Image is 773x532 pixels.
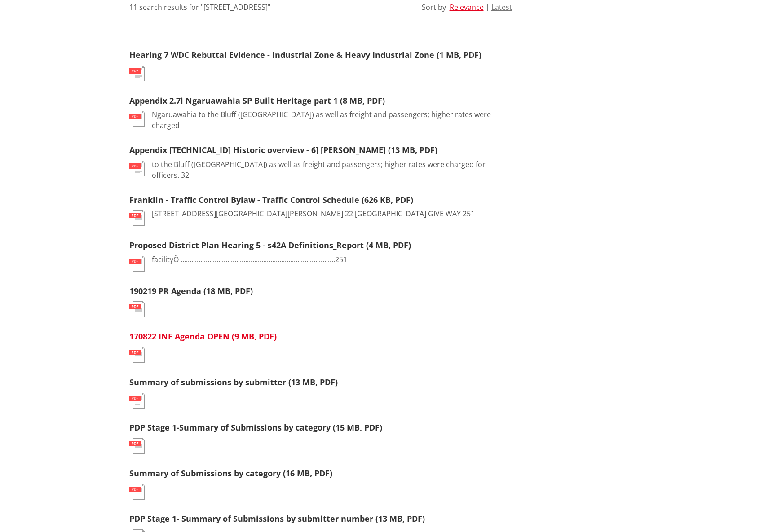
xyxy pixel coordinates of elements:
[129,347,145,363] img: document-pdf.svg
[129,468,332,479] a: Summary of Submissions by category (16 MB, PDF)
[129,256,145,272] img: document-pdf.svg
[129,513,425,524] a: PDP Stage 1- Summary of Submissions by submitter number (13 MB, PDF)
[129,2,270,13] div: 11 search results for "[STREET_ADDRESS]"
[422,2,446,13] div: Sort by
[129,484,145,500] img: document-pdf.svg
[129,210,145,226] img: document-pdf.svg
[129,286,253,296] a: 190219 PR Agenda (18 MB, PDF)
[732,494,764,527] iframe: Messenger Launcher
[152,109,512,131] p: Ngaruawahia to the Bluff ([GEOGRAPHIC_DATA]) as well as freight and passengers; higher rates were...
[129,145,437,155] a: Appendix [TECHNICAL_ID] Historic overview - 6] [PERSON_NAME] (13 MB, PDF)
[152,208,475,219] p: [STREET_ADDRESS][GEOGRAPHIC_DATA][PERSON_NAME] 22 [GEOGRAPHIC_DATA] GIVE WAY 251
[129,393,145,409] img: document-pdf.svg
[491,3,512,11] button: Latest
[129,111,145,127] img: document-pdf.svg
[129,422,382,433] a: PDP Stage 1-Summary of Submissions by category (15 MB, PDF)
[129,95,385,106] a: Appendix 2.7i Ngaruawahia SP Built Heritage part 1 (8 MB, PDF)
[129,161,145,176] img: document-pdf.svg
[152,159,512,180] p: to the Bluff ([GEOGRAPHIC_DATA]) as well as freight and passengers; higher rates were charged for...
[129,331,277,342] a: 170822 INF Agenda OPEN (9 MB, PDF)
[129,377,338,387] a: Summary of submissions by submitter (13 MB, PDF)
[129,49,481,60] a: Hearing 7 WDC Rebuttal Evidence - Industrial Zone & Heavy Industrial Zone (1 MB, PDF)
[129,240,411,251] a: Proposed District Plan Hearing 5 - s42A Definitions_Report (4 MB, PDF)
[129,194,413,205] a: Franklin - Traffic Control Bylaw - Traffic Control Schedule (626 KB, PDF)
[129,438,145,454] img: document-pdf.svg
[129,66,145,81] img: document-pdf.svg
[129,301,145,317] img: document-pdf.svg
[152,254,347,265] p: facilityÕ ......................................................................................251
[450,3,484,11] button: Relevance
